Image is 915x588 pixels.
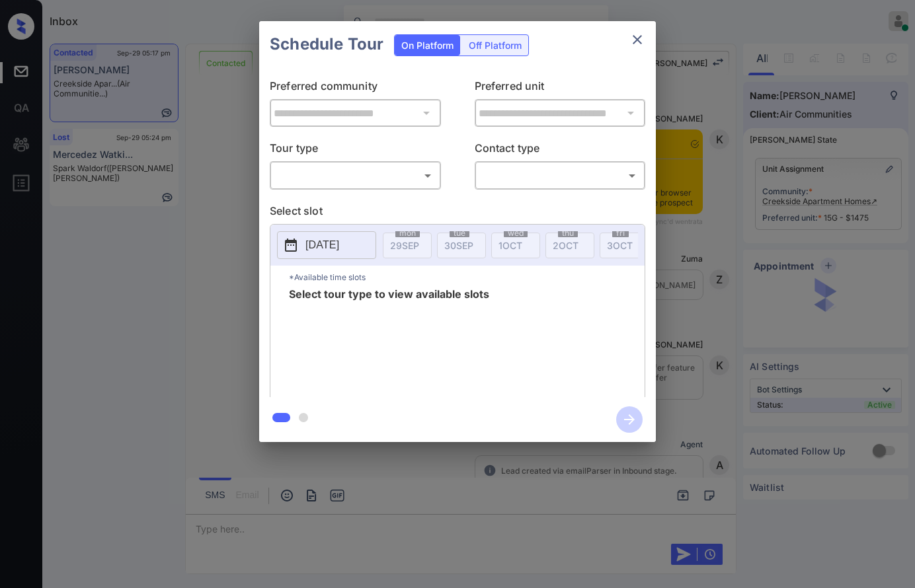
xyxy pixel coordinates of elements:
p: Tour type [270,140,441,161]
div: On Platform [395,35,460,55]
p: [DATE] [305,237,339,253]
p: *Available time slots [289,266,645,289]
p: Preferred community [270,78,441,99]
h2: Schedule Tour [259,21,394,67]
p: Preferred unit [475,78,646,99]
button: close [624,26,651,53]
button: [DATE] [277,231,376,259]
p: Select slot [270,203,645,224]
span: Select tour type to view available slots [289,289,489,394]
div: Off Platform [462,35,528,55]
p: Contact type [475,140,646,161]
